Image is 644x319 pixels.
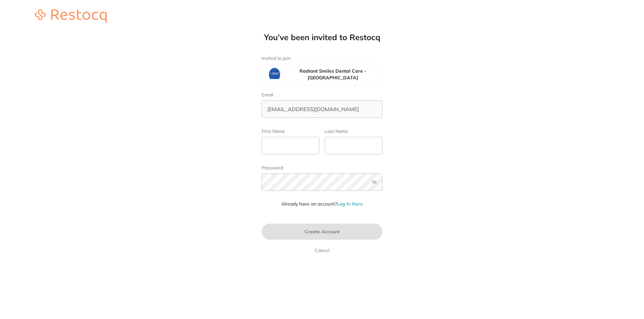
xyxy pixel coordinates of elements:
[305,229,339,235] span: Create Account
[337,201,363,207] a: Log In Here
[284,68,382,81] h4: Radiant Smiles Dental Care - [GEOGRAPHIC_DATA]
[262,92,382,98] label: Email
[262,165,382,171] label: Password
[262,56,382,61] label: Invited to join
[262,224,382,240] button: Create Account
[325,129,382,134] label: Last Name
[262,201,382,208] p: Already have an account?
[262,248,382,253] a: Cancel
[35,9,107,23] img: restocq_logo.svg
[269,68,280,79] img: Radiant Smiles Dental Care - Albany
[262,32,382,42] h1: You’ve been invited to Restocq
[262,129,319,134] label: First Name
